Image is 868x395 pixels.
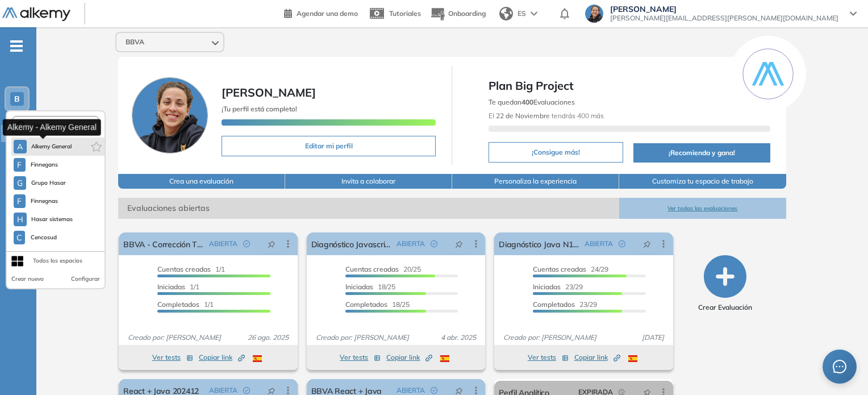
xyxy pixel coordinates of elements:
span: B [14,94,20,103]
span: pushpin [268,386,276,395]
span: Cuentas creadas [533,265,586,273]
span: ABIERTA [209,239,237,249]
button: Ver tests [340,351,381,364]
button: Editar mi perfil [222,136,436,156]
button: Configurar [71,275,100,284]
span: message [832,359,846,373]
span: F [17,197,22,206]
span: Creado por: [PERSON_NAME] [499,332,601,343]
span: Finnegnas [30,197,59,206]
button: pushpin [635,235,660,253]
span: 4 abr. 2025 [436,332,481,343]
img: arrow [531,11,537,16]
span: 18/25 [345,300,410,309]
button: pushpin [446,235,471,253]
span: check-circle [243,240,250,247]
span: check-circle [619,240,625,247]
img: Foto de perfil [132,77,208,153]
span: pushpin [268,239,276,248]
b: 400 [521,98,533,106]
span: [PERSON_NAME] [222,85,316,99]
span: 1/1 [157,282,199,291]
span: Iniciadas [157,282,185,291]
span: 18/25 [345,282,395,291]
a: Diagnóstico Java N1 y N2 [499,232,579,255]
button: Onboarding [430,2,486,26]
span: check-circle [243,387,250,394]
span: ABIERTA [585,239,613,249]
button: Personaliza la experiencia [452,174,619,189]
span: ABIERTA [397,239,425,249]
span: check-circle [431,240,437,247]
span: G [17,178,23,188]
span: Completados [157,300,199,309]
span: H [17,215,23,224]
span: pushpin [455,386,463,395]
span: Creado por: [PERSON_NAME] [123,332,226,343]
span: 24/29 [533,265,608,273]
img: world [499,7,513,20]
span: pushpin [455,239,463,248]
button: ¡Recomienda y gana! [633,143,770,163]
button: Crea una evaluación [118,174,285,189]
span: 26 ago. 2025 [243,332,293,343]
img: ESP [440,355,449,362]
span: Alkemy General [31,142,72,151]
span: Evaluaciones abiertas [118,198,619,219]
div: Alkemy - Alkemy General [3,119,101,135]
span: Te quedan Evaluaciones [489,98,575,106]
button: Ver tests [152,351,193,364]
div: Todos los espacios [33,256,82,265]
span: Cencosud [30,233,58,242]
button: Ver todas las evaluaciones [619,198,786,219]
span: Cuentas creadas [157,265,211,273]
span: Crear Evaluación [698,302,752,313]
img: ESP [628,355,637,362]
button: Copiar link [574,351,620,364]
span: Iniciadas [533,282,561,291]
span: Grupo Hasar [31,178,66,188]
span: Agendar una demo [297,9,358,18]
span: A [17,142,23,151]
button: Invita a colaborar [285,174,452,189]
span: Finnegans [30,160,59,169]
span: check-circle [431,387,437,394]
button: Customiza tu espacio de trabajo [619,174,786,189]
span: 23/29 [533,282,583,291]
button: Copiar link [386,351,432,364]
span: Tutoriales [389,9,421,18]
span: pushpin [643,239,651,248]
button: Copiar link [199,351,245,364]
span: BBVA [126,38,144,47]
span: Copiar link [199,352,245,363]
a: BBVA - Corrección TPI Javascript N2 Wave 1 [123,232,204,255]
a: Agendar una demo [284,6,358,19]
button: Ver tests [528,351,569,364]
span: [PERSON_NAME][EMAIL_ADDRESS][PERSON_NAME][DOMAIN_NAME] [610,14,838,23]
a: Diagnóstico Javascript N1 y N2 [311,232,392,255]
button: Crear Evaluación [698,255,752,313]
span: 20/25 [345,265,421,273]
span: Copiar link [574,352,620,363]
span: Iniciadas [345,282,373,291]
span: 1/1 [157,265,225,273]
span: [PERSON_NAME] [610,5,838,14]
span: Completados [533,300,575,309]
span: Hasar sistemas [31,215,73,224]
span: C [16,233,22,242]
button: pushpin [259,235,284,253]
span: ¡Tu perfil está completo! [222,105,297,113]
span: [DATE] [637,332,669,343]
button: ¡Consigue más! [489,142,623,163]
img: Logo [2,7,70,22]
b: 22 de Noviembre [496,111,550,120]
img: ESP [253,355,262,362]
span: Completados [345,300,387,309]
span: Cuentas creadas [345,265,399,273]
span: Plan Big Project [489,77,770,94]
span: 23/29 [533,300,597,309]
span: 1/1 [157,300,214,309]
span: F [17,160,22,169]
span: ES [518,9,526,19]
span: Creado por: [PERSON_NAME] [311,332,414,343]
